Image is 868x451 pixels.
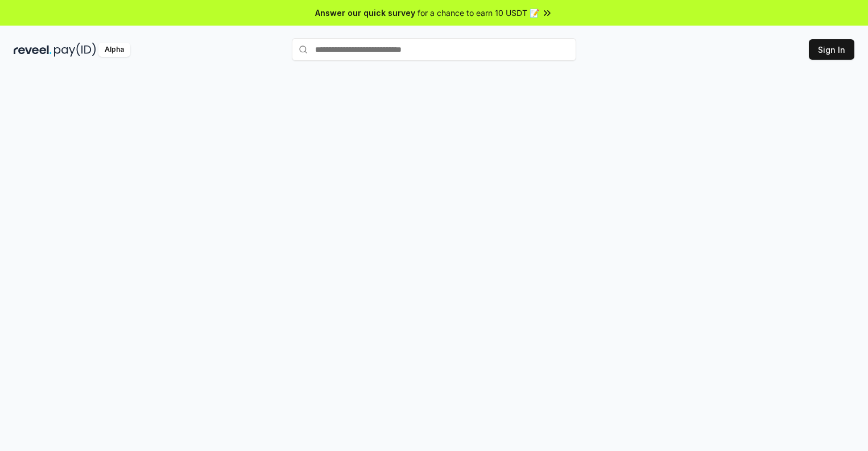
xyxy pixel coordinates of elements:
[14,43,52,57] img: reveel_dark
[418,7,539,19] span: for a chance to earn 10 USDT 📝
[54,43,96,57] img: pay_id
[315,7,415,19] span: Answer our quick survey
[809,39,854,60] button: Sign In
[98,43,130,57] div: Alpha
